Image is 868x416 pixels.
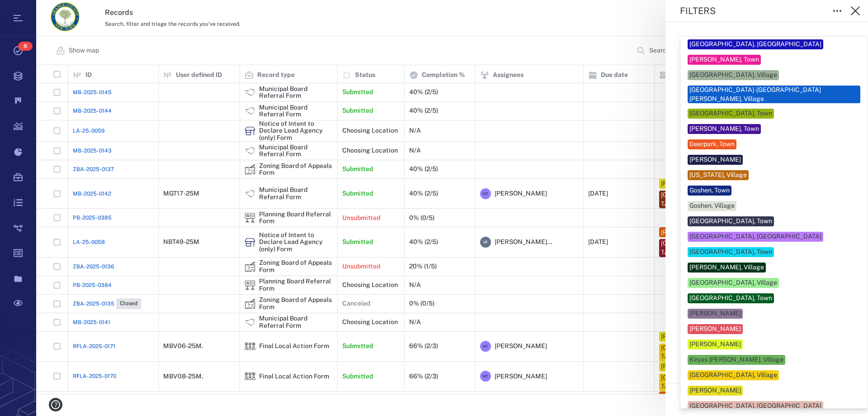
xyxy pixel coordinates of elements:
[689,294,772,303] div: [GEOGRAPHIC_DATA], Town
[689,71,777,80] div: [GEOGRAPHIC_DATA], Village
[689,217,772,226] div: [GEOGRAPHIC_DATA], Town
[689,263,764,272] div: [PERSON_NAME], Village
[689,124,759,134] div: [PERSON_NAME], Town
[689,140,735,149] div: Deerpark, Town
[689,325,741,334] div: [PERSON_NAME]
[689,355,783,364] div: Kiryas [PERSON_NAME], Village
[689,386,741,395] div: [PERSON_NAME]
[689,340,741,349] div: [PERSON_NAME]
[689,40,821,49] div: [GEOGRAPHIC_DATA], [GEOGRAPHIC_DATA]
[689,232,821,241] div: [GEOGRAPHIC_DATA], [GEOGRAPHIC_DATA]
[689,186,730,195] div: Goshen, Town
[689,55,759,64] div: [PERSON_NAME], Town
[20,6,39,14] span: Help
[689,201,735,210] div: Goshen, Village
[689,248,772,257] div: [GEOGRAPHIC_DATA], Town
[689,309,741,318] div: [PERSON_NAME]
[689,402,821,411] div: [GEOGRAPHIC_DATA], [GEOGRAPHIC_DATA]
[689,155,741,164] div: [PERSON_NAME]
[689,278,777,287] div: [GEOGRAPHIC_DATA], Village
[689,171,747,180] div: [US_STATE], Village
[689,109,772,118] div: [GEOGRAPHIC_DATA], Town
[689,86,859,103] div: [GEOGRAPHIC_DATA]-[GEOGRAPHIC_DATA][PERSON_NAME], Village
[689,371,777,380] div: [GEOGRAPHIC_DATA], Village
